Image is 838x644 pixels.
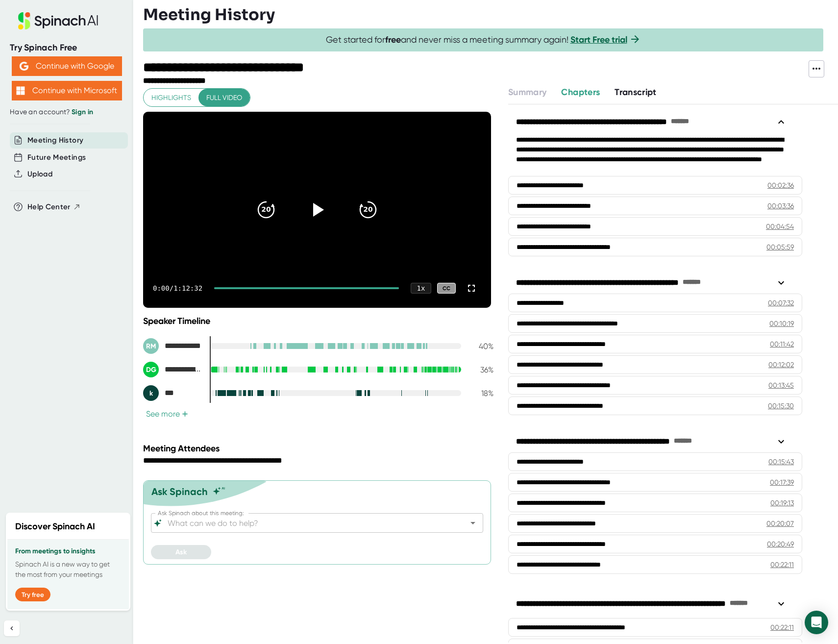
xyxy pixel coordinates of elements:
button: Upload [27,169,52,180]
button: See more+ [143,409,191,419]
div: 00:04:54 [766,222,794,231]
img: Aehbyd4JwY73AAAAAElFTkSuQmCC [20,62,28,71]
div: 00:10:19 [769,319,794,328]
div: 00:11:42 [770,339,794,349]
div: Ask Spinach [151,486,208,497]
div: Try Spinach Free [10,42,123,53]
div: 00:20:07 [766,519,794,528]
div: 36 % [469,365,493,374]
span: + [182,410,188,418]
div: 00:05:59 [766,242,794,252]
div: Meeting Attendees [143,443,496,454]
div: 00:17:39 [770,477,794,487]
h3: Meeting History [143,5,275,24]
div: Speaker Timeline [143,316,493,326]
div: 00:19:13 [770,498,794,508]
div: kev [143,385,202,401]
button: Try free [15,588,50,601]
div: 00:15:30 [768,401,794,411]
div: 00:03:36 [767,201,794,211]
div: 00:02:36 [767,180,794,190]
div: Rob McDonald [143,338,202,354]
div: Dr. Jay Greenstein [143,362,202,377]
div: 18 % [469,389,493,398]
div: k [143,385,159,401]
button: Chapters [561,86,600,99]
button: Ask [151,545,211,559]
div: Have an account? [10,108,123,117]
div: CC [437,283,456,294]
div: 00:20:49 [767,539,794,549]
button: Continue with Microsoft [12,81,122,100]
div: 00:22:11 [770,622,794,632]
div: 00:15:43 [768,457,794,467]
button: Full video [198,89,250,107]
button: Future Meetings [27,152,86,163]
button: Continue with Google [12,56,122,76]
div: 0:00 / 1:12:32 [153,284,202,292]
input: What can we do to help? [166,516,451,530]
div: Open Intercom Messenger [805,611,828,634]
button: Summary [508,86,546,99]
div: 00:07:32 [768,298,794,308]
div: 1 x [411,283,431,294]
h3: From meetings to insights [15,547,121,555]
button: Highlights [144,89,199,107]
span: Highlights [151,92,191,104]
span: Chapters [561,87,600,98]
div: RM [143,338,159,354]
button: Help Center [27,201,81,213]
h2: Discover Spinach AI [15,520,95,533]
button: Transcript [615,86,657,99]
div: 00:13:45 [768,380,794,390]
button: Collapse sidebar [4,620,20,636]
a: Sign in [72,108,93,116]
div: 00:12:02 [768,360,794,370]
p: Spinach AI is a new way to get the most from your meetings [15,559,121,580]
span: Help Center [27,201,71,213]
button: Open [466,516,480,530]
button: Meeting History [27,135,83,146]
a: Start Free trial [570,34,627,45]
span: Transcript [615,87,657,98]
b: free [385,34,401,45]
span: Full video [206,92,242,104]
span: Ask [175,548,187,556]
div: 40 % [469,342,493,351]
div: 00:22:11 [770,560,794,570]
div: DG [143,362,159,377]
span: Get started for and never miss a meeting summary again! [326,34,641,46]
span: Summary [508,87,546,98]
